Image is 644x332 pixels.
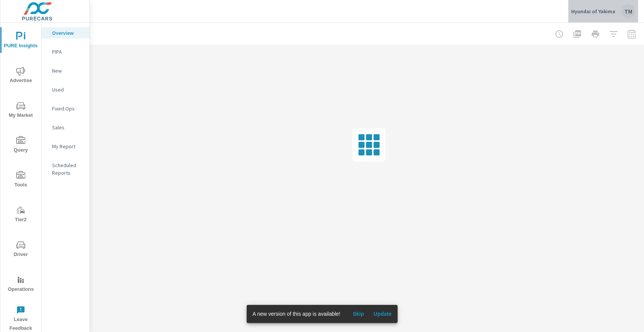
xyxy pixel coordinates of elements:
[571,8,615,15] p: Hyundai of Yakima
[346,308,370,320] button: Skip
[3,206,39,224] span: Tier2
[52,143,83,150] p: My Report
[41,65,89,76] div: New
[52,161,83,177] p: Scheduled Reports
[52,29,83,37] p: Overview
[3,275,39,294] span: Operations
[52,105,83,112] p: Fixed Ops
[41,160,89,178] div: Scheduled Reports
[41,84,89,95] div: Used
[3,240,39,259] span: Driver
[621,5,635,18] div: TM
[41,103,89,114] div: Fixed Ops
[3,171,39,189] span: Tools
[373,310,392,317] span: Update
[41,27,89,39] div: Overview
[3,101,39,120] span: My Market
[52,124,83,131] p: Sales
[370,308,395,320] button: Update
[52,67,83,74] p: New
[3,136,39,155] span: Query
[3,32,39,50] span: PURE Insights
[41,141,89,152] div: My Report
[349,310,367,317] span: Skip
[52,86,83,93] p: Used
[41,122,89,133] div: Sales
[3,67,39,85] span: Advertise
[252,311,340,317] span: A new version of this app is available!
[41,46,89,57] div: PIPA
[52,48,83,56] p: PIPA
